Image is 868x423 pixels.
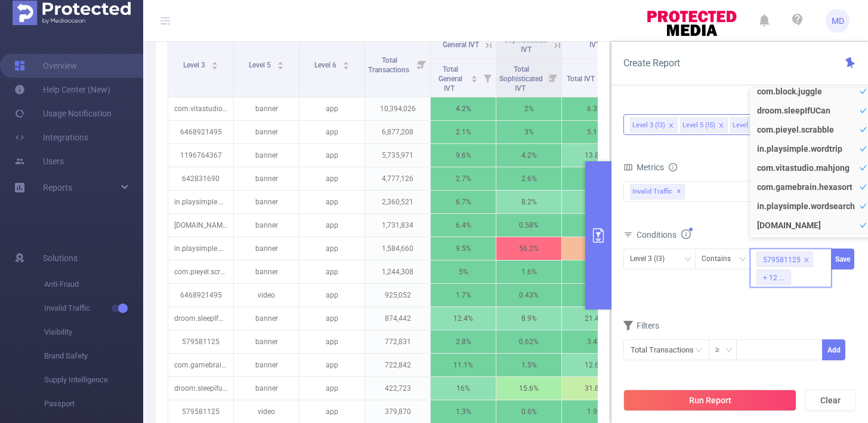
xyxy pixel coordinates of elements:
p: app [299,214,365,237]
p: 5,735,971 [365,144,430,167]
p: in.playsimple.wordsearch [168,191,233,213]
i: icon: caret-up [277,60,283,63]
p: 6.4% [431,214,496,237]
p: 12.4% [431,307,496,330]
p: 15.6% [496,377,561,400]
p: 772,831 [365,330,430,353]
p: 56.2% [496,237,561,260]
i: Filter menu [545,59,561,97]
p: [DOMAIN_NAME] [168,214,233,237]
i: icon: info-circle [681,229,691,239]
p: 0.62% [496,330,561,353]
p: 11.1% [431,354,496,376]
i: icon: check [860,88,867,95]
p: app [299,354,365,376]
p: 10,394,026 [365,97,430,120]
span: Sophisticated IVT [504,36,548,54]
span: Reports [43,183,72,192]
p: 2.6% [496,167,561,190]
p: 642831690 [168,167,233,190]
p: app [299,121,365,143]
p: com.gamebrain.hexasort [168,354,233,376]
i: icon: down [684,256,691,264]
p: 6468921495 [168,284,233,306]
p: video [234,284,299,306]
p: 1.7% [431,284,496,306]
span: Metrics [623,163,664,172]
li: Level 5 (l5) [680,117,728,133]
i: icon: caret-down [342,65,349,68]
p: banner [234,330,299,353]
span: Invalid Traffic [630,184,685,200]
i: icon: caret-up [471,73,478,77]
p: 2% [496,97,561,120]
p: banner [234,191,299,213]
p: app [299,377,365,400]
div: Sort [342,60,350,67]
p: banner [234,377,299,400]
span: Anti-Fraud [44,272,143,296]
div: ≥ [715,340,728,360]
a: Integrations [14,125,88,149]
p: 1.6% [496,260,561,283]
div: 579581125 [763,252,801,268]
div: Level 5 (l5) [682,118,715,133]
p: 2.7% [431,167,496,190]
button: Save [831,249,854,269]
p: 4.2% [431,97,496,120]
p: banner [234,260,299,283]
p: 9.5% [431,237,496,260]
p: 0.43% [496,284,561,306]
span: Total IVT [567,75,597,83]
p: 12.6% [562,354,627,376]
li: Level 3 (l3) [630,117,678,133]
p: in.playsimple.wordtrip [168,237,233,260]
p: 14.9% [562,191,627,213]
div: Level 6 (l6) [733,118,765,133]
i: icon: check [860,183,867,191]
button: Add [822,339,845,360]
li: 579581125 [756,252,813,267]
i: icon: down [725,347,733,355]
i: icon: info-circle [669,163,677,171]
div: Level 3 (l3) [632,118,665,133]
div: Sort [471,73,478,81]
p: 3% [496,121,561,143]
i: icon: caret-down [471,78,478,81]
p: com.pieyel.scrabble [168,260,233,283]
p: 1.5% [496,354,561,376]
p: 4.2% [496,144,561,167]
p: 31.6% [562,377,627,400]
p: banner [234,97,299,120]
i: icon: caret-down [277,65,283,68]
span: Total Sophisticated IVT [499,65,543,93]
i: icon: caret-up [342,60,349,63]
span: Level 5 [249,61,273,69]
p: banner [234,307,299,330]
a: Help Center (New) [14,78,110,102]
i: icon: check [860,145,867,152]
button: Run Report [623,390,796,411]
p: 0.58% [496,214,561,237]
span: Total General IVT [438,65,462,93]
span: Filters [623,321,659,330]
span: Passport [44,392,143,416]
span: Visibility [44,320,143,344]
p: 6.6% [562,260,627,283]
p: 2.8% [431,330,496,353]
i: icon: check [860,203,867,210]
span: Total Transactions [368,56,411,74]
p: 422,723 [365,377,430,400]
p: 3.4% [562,330,627,353]
i: icon: check [860,107,867,114]
p: 8.2% [496,191,561,213]
p: 7% [562,214,627,237]
p: app [299,260,365,283]
p: app [299,284,365,306]
a: Users [14,149,64,173]
div: + 12 ... [763,270,784,286]
span: Level 3 [183,61,207,69]
i: icon: close [668,122,674,130]
p: 4,777,126 [365,167,430,190]
p: 1,731,834 [365,214,430,237]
